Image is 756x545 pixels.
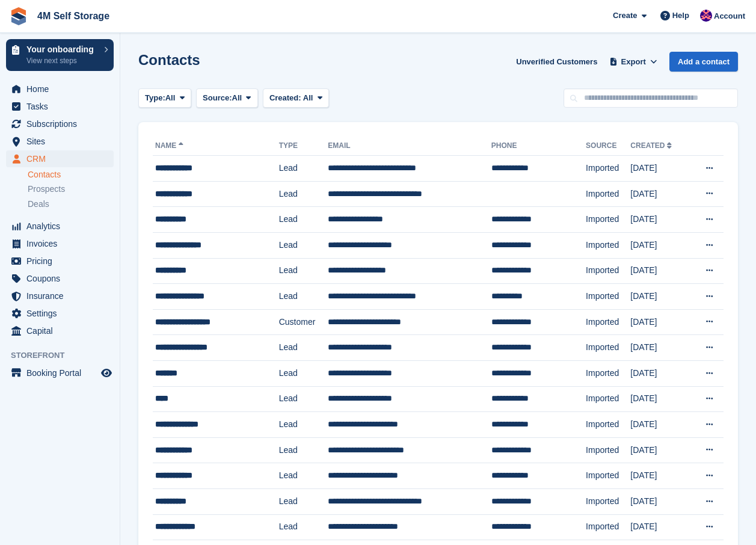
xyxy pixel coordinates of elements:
[138,52,200,68] h1: Contacts
[26,133,99,150] span: Sites
[630,360,689,386] td: [DATE]
[586,309,630,335] td: Imported
[586,514,630,540] td: Imported
[279,284,328,310] td: Lead
[165,92,176,104] span: All
[203,92,232,104] span: Source:
[6,322,114,339] a: menu
[6,305,114,322] a: menu
[26,322,99,339] span: Capital
[630,156,689,182] td: [DATE]
[26,270,99,287] span: Coupons
[10,7,28,25] img: stora-icon-8386f47178a22dfd0bd8f6a31ec36ba5ce8667c1dd55bd0f319d3a0aa187defe.svg
[145,92,165,104] span: Type:
[279,232,328,258] td: Lead
[630,412,689,438] td: [DATE]
[6,81,114,97] a: menu
[26,55,98,66] p: View next steps
[586,335,630,361] td: Imported
[303,93,313,102] span: All
[279,156,328,182] td: Lead
[28,169,114,180] a: Contacts
[491,137,586,156] th: Phone
[586,463,630,489] td: Imported
[279,181,328,207] td: Lead
[279,488,328,514] td: Lead
[6,133,114,150] a: menu
[6,235,114,252] a: menu
[6,150,114,167] a: menu
[630,258,689,284] td: [DATE]
[279,437,328,463] td: Lead
[630,463,689,489] td: [DATE]
[6,115,114,132] a: menu
[26,365,99,381] span: Booking Portal
[28,183,114,196] a: Prospects
[586,181,630,207] td: Imported
[6,39,114,71] a: Your onboarding View next steps
[630,141,674,150] a: Created
[11,349,120,362] span: Storefront
[714,10,745,22] span: Account
[155,141,186,150] a: Name
[6,253,114,269] a: menu
[630,335,689,361] td: [DATE]
[26,288,99,304] span: Insurance
[279,258,328,284] td: Lead
[630,232,689,258] td: [DATE]
[586,156,630,182] td: Imported
[26,45,98,54] p: Your onboarding
[630,207,689,233] td: [DATE]
[279,309,328,335] td: Customer
[26,115,99,132] span: Subscriptions
[99,366,114,380] a: Preview store
[586,137,630,156] th: Source
[28,183,65,195] span: Prospects
[511,52,602,72] a: Unverified Customers
[26,218,99,235] span: Analytics
[621,56,646,68] span: Export
[279,335,328,361] td: Lead
[279,207,328,233] td: Lead
[279,386,328,412] td: Lead
[630,181,689,207] td: [DATE]
[6,98,114,115] a: menu
[630,437,689,463] td: [DATE]
[26,253,99,269] span: Pricing
[6,270,114,287] a: menu
[279,463,328,489] td: Lead
[586,488,630,514] td: Imported
[700,10,712,22] img: Caroline Betsworth
[232,92,242,104] span: All
[279,137,328,156] th: Type
[586,258,630,284] td: Imported
[26,81,99,97] span: Home
[630,488,689,514] td: [DATE]
[6,288,114,304] a: menu
[586,386,630,412] td: Imported
[630,514,689,540] td: [DATE]
[630,284,689,310] td: [DATE]
[196,88,258,108] button: Source: All
[586,360,630,386] td: Imported
[28,198,114,211] a: Deals
[138,88,191,108] button: Type: All
[586,207,630,233] td: Imported
[279,360,328,386] td: Lead
[607,52,660,72] button: Export
[672,10,689,22] span: Help
[586,437,630,463] td: Imported
[26,150,99,167] span: CRM
[586,284,630,310] td: Imported
[630,386,689,412] td: [DATE]
[26,98,99,115] span: Tasks
[6,365,114,381] a: menu
[669,52,738,72] a: Add a contact
[26,305,99,322] span: Settings
[630,309,689,335] td: [DATE]
[586,232,630,258] td: Imported
[26,235,99,252] span: Invoices
[263,88,329,108] button: Created: All
[328,137,491,156] th: Email
[613,10,637,22] span: Create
